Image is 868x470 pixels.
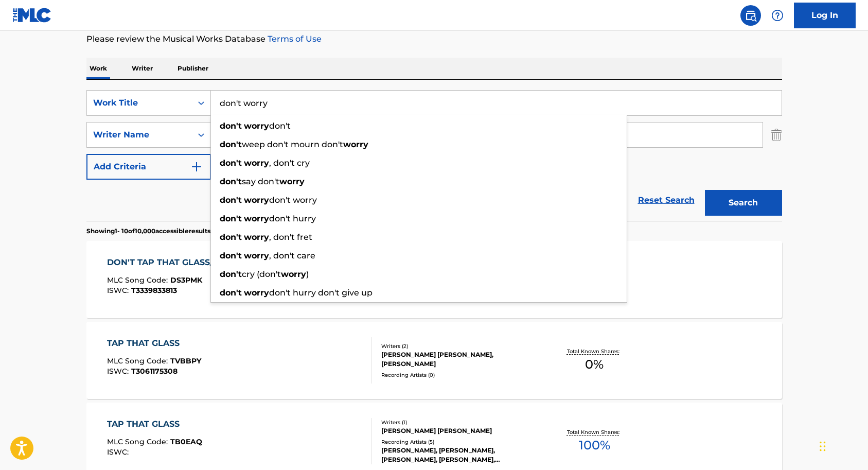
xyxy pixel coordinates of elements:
[86,322,782,399] a: TAP THAT GLASSMLC Song Code:TVBBPYISWC:T3061175308Writers (2)[PERSON_NAME] [PERSON_NAME], [PERSON...
[129,58,156,79] p: Writer
[705,190,782,216] button: Search
[767,5,788,26] div: Help
[279,177,305,186] strong: worry
[381,419,537,426] div: Writers ( 1 )
[107,286,131,295] span: ISWC :
[381,438,537,446] div: Recording Artists ( 5 )
[381,350,537,369] div: [PERSON_NAME] [PERSON_NAME], [PERSON_NAME]
[771,122,782,148] img: Delete Criterion
[381,446,537,464] div: [PERSON_NAME], [PERSON_NAME], [PERSON_NAME], [PERSON_NAME], [PERSON_NAME]
[220,232,242,242] strong: don't
[281,269,306,279] strong: worry
[794,3,856,28] a: Log In
[244,195,269,205] strong: worry
[107,337,201,350] div: TAP THAT GLASS
[174,58,211,79] p: Publisher
[86,154,211,180] button: Add Criteria
[220,140,242,149] strong: don't
[244,214,269,223] strong: worry
[86,90,782,221] form: Search Form
[269,214,316,223] span: don't hurry
[107,356,170,365] span: MLC Song Code :
[567,347,622,355] p: Total Known Shares:
[107,275,170,285] span: MLC Song Code :
[220,251,242,260] strong: don't
[269,251,315,260] span: , don't care
[220,195,242,205] strong: don't
[269,232,312,242] span: , don't fret
[131,286,177,295] span: T3339833813
[190,161,203,173] img: 9d2ae6d4665cec9f34b9.svg
[242,177,279,186] span: say don't
[244,158,269,168] strong: worry
[343,140,368,149] strong: worry
[220,121,242,131] strong: don't
[381,342,537,350] div: Writers ( 2 )
[820,431,826,462] div: Drag
[585,355,604,374] span: 0 %
[170,275,202,285] span: DS3PMK
[170,356,201,365] span: TVBBPY
[269,158,310,168] span: , don't cry
[86,58,110,79] p: Work
[567,428,622,436] p: Total Known Shares:
[817,421,868,470] iframe: Chat Widget
[170,437,202,446] span: TB0EAQ
[220,288,242,298] strong: don't
[269,121,291,131] span: don't
[244,121,269,131] strong: worry
[269,288,373,298] span: don't hurry don't give up
[220,269,242,279] strong: don't
[86,241,782,318] a: DON'T TAP THAT GLASS/TWEAKIN'MLC Song Code:DS3PMKISWC:T3339833813Writers (3)[PERSON_NAME], [PERSO...
[244,288,269,298] strong: worry
[86,227,255,236] p: Showing 1 - 10 of 10,000 accessible results (Total 372,901 )
[86,33,782,45] p: Please review the Musical Works Database
[107,367,131,376] span: ISWC :
[242,140,343,149] span: weep don't mourn don't
[269,195,317,205] span: don't worry
[107,447,131,457] span: ISWC :
[244,232,269,242] strong: worry
[220,214,242,223] strong: don't
[633,189,700,212] a: Reset Search
[265,34,322,44] a: Terms of Use
[107,437,170,446] span: MLC Song Code :
[107,418,202,430] div: TAP THAT GLASS
[579,436,610,455] span: 100 %
[306,269,309,279] span: )
[131,367,178,376] span: T3061175308
[381,426,537,436] div: [PERSON_NAME] [PERSON_NAME]
[740,5,761,26] a: Public Search
[107,256,262,269] div: DON'T TAP THAT GLASS/TWEAKIN'
[220,158,242,168] strong: don't
[12,8,52,23] img: MLC Logo
[745,9,757,22] img: search
[244,251,269,260] strong: worry
[771,9,784,22] img: help
[220,177,242,186] strong: don't
[242,269,281,279] span: cry (don't
[93,129,186,141] div: Writer Name
[381,371,537,379] div: Recording Artists ( 0 )
[93,97,186,109] div: Work Title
